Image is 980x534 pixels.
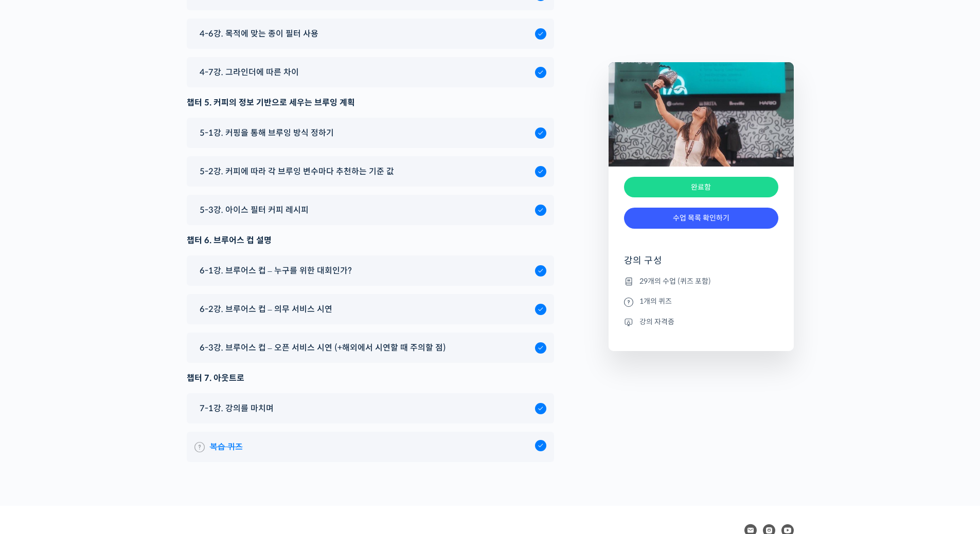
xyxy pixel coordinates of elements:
[624,208,778,229] a: 수업 목록 확인하기
[200,401,274,415] span: 7-1강. 강의를 마치며
[159,341,171,349] span: 설정
[194,65,546,79] a: 4-7강. 그라인더에 따른 차이
[133,326,198,352] a: 설정
[624,296,778,308] li: 1개의 퀴즈
[200,65,299,79] span: 4-7강. 그라인더에 따른 차이
[200,203,309,217] span: 5-3강. 아이스 필터 커피 레시피
[187,96,554,109] div: 챕터 5. 커피의 정보 기반으로 세우는 브루잉 계획
[194,341,546,355] a: 6-3강. 브루어스 컵 – 오픈 서비스 시연 (+해외에서 시연할 때 주의할 점)
[187,233,554,247] div: 챕터 6. 브루어스 컵 설명
[624,316,778,328] li: 강의 자격증
[210,440,243,454] span: 복습 퀴즈
[94,342,106,350] span: 대화
[194,440,546,454] a: 복습 퀴즈
[187,371,554,385] div: 챕터 7. 아웃트로
[194,264,546,278] a: 6-1강. 브루어스 컵 – 누구를 위한 대회인가?
[624,177,778,198] div: 완료함
[200,126,334,140] span: 5-1강. 커핑을 통해 브루잉 방식 정하기
[200,27,318,41] span: 4-6강. 목적에 맞는 종이 필터 사용
[624,275,778,287] li: 29개의 수업 (퀴즈 포함)
[200,164,394,178] span: 5-2강. 커피에 따라 각 브루잉 변수마다 추천하는 기준 값
[194,203,546,217] a: 5-3강. 아이스 필터 커피 레시피
[194,164,546,178] a: 5-2강. 커피에 따라 각 브루잉 변수마다 추천하는 기준 값
[200,341,446,355] span: 6-3강. 브루어스 컵 – 오픈 서비스 시연 (+해외에서 시연할 때 주의할 점)
[194,302,546,316] a: 6-2강. 브루어스 컵 – 의무 서비스 시연
[624,254,778,275] h4: 강의 구성
[68,326,133,352] a: 대화
[194,27,546,41] a: 4-6강. 목적에 맞는 종이 필터 사용
[200,302,332,316] span: 6-2강. 브루어스 컵 – 의무 서비스 시연
[200,264,352,278] span: 6-1강. 브루어스 컵 – 누구를 위한 대회인가?
[3,326,68,352] a: 홈
[32,341,39,349] span: 홈
[194,401,546,415] a: 7-1강. 강의를 마치며
[194,126,546,140] a: 5-1강. 커핑을 통해 브루잉 방식 정하기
